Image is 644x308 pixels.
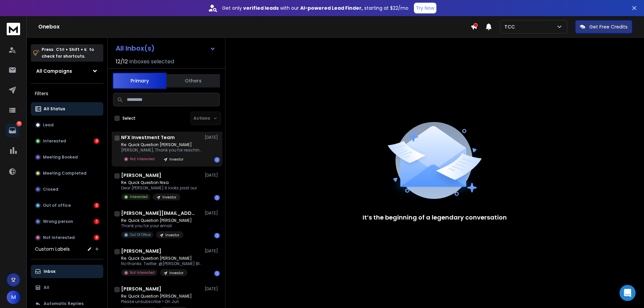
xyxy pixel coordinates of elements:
p: All [44,285,49,290]
button: All Status [31,102,103,116]
strong: verified leads [243,5,279,11]
p: Please unsubscribe > On Jun [121,299,192,304]
h3: Inboxes selected [129,58,174,66]
button: Get Free Credits [575,20,632,34]
p: Meeting Completed [43,171,87,176]
label: Select [122,116,136,121]
div: 1 [94,219,99,224]
h1: All Inbox(s) [116,45,155,52]
p: Not Interested [130,157,155,162]
div: 3 [94,138,99,144]
button: Meeting Booked [31,150,103,164]
p: Interested [43,138,66,144]
p: Re: Quick Question [PERSON_NAME] [121,142,202,147]
h1: [PERSON_NAME] [121,172,161,179]
p: All Status [44,106,65,112]
img: logo [7,23,20,35]
button: All Campaigns [31,64,103,78]
button: Out of office2 [31,199,103,212]
h3: Filters [31,89,103,98]
p: Re: Quick Question [PERSON_NAME] [121,218,192,223]
p: It’s the beginning of a legendary conversation [363,213,507,222]
p: Meeting Booked [43,155,78,160]
p: Investor [162,195,176,200]
p: Lead [43,122,54,128]
div: 9 [94,235,99,240]
h1: NFX Investment Team [121,134,175,141]
span: 12 / 12 [116,58,128,66]
p: Get Free Credits [589,23,628,30]
p: Investor [169,157,183,162]
div: Open Intercom Messenger [620,285,636,301]
p: Automatic Replies [44,301,84,306]
p: Re: Quick Question Nisa [121,180,197,185]
p: Out of office [43,203,71,208]
button: Not Interested9 [31,231,103,244]
p: Not Interested [43,235,75,240]
button: All Inbox(s) [110,42,221,55]
button: Wrong person1 [31,215,103,228]
button: Meeting Completed [31,167,103,180]
p: Thank you for your email. [121,223,192,229]
p: 15 [16,121,22,126]
h3: Custom Labels [35,246,70,252]
div: 1 [214,233,220,238]
div: 2 [94,203,99,208]
button: All [31,281,103,294]
p: Get only with our starting at $22/mo [222,5,409,11]
p: Investor [165,233,179,238]
button: M [7,291,20,304]
div: 1 [214,157,220,163]
p: Closed [43,187,58,192]
button: Interested3 [31,134,103,148]
h1: [PERSON_NAME] [121,248,161,254]
p: Interested [130,194,148,199]
span: Ctrl + Shift + k [55,46,88,53]
p: Re: Quick Question [PERSON_NAME] [121,294,192,299]
button: Others [166,73,220,88]
p: Dear [PERSON_NAME] It looks past our [121,185,197,191]
h1: Onebox [38,23,471,31]
p: [DATE] [205,173,220,178]
a: 15 [6,124,19,137]
h1: All Campaigns [36,68,72,74]
p: TCC [504,23,518,30]
h1: [PERSON_NAME][EMAIL_ADDRESS][DOMAIN_NAME] [121,210,195,217]
p: Out Of Office [130,232,151,237]
strong: AI-powered Lead Finder, [300,5,363,11]
button: Closed [31,183,103,196]
button: Inbox [31,265,103,278]
div: 1 [214,195,220,200]
p: [DATE] [205,210,220,216]
p: [DATE] [205,135,220,140]
p: Investor [169,270,183,275]
button: Primary [113,73,166,89]
p: [DATE] [205,286,220,292]
button: Lead [31,118,103,132]
p: Inbox [44,269,55,274]
p: [DATE] [205,248,220,254]
p: Wrong person [43,219,73,224]
p: Try Now [416,5,434,11]
p: Press to check for shortcuts. [42,46,94,60]
h1: [PERSON_NAME] [121,286,161,292]
p: [PERSON_NAME], Thank you for reaching [121,147,202,153]
button: Try Now [414,3,436,13]
p: Re: Quick Question [PERSON_NAME] [121,256,202,261]
p: Not Interested [130,270,155,275]
div: 1 [214,271,220,276]
p: No thanks. Twitter: @[PERSON_NAME] Blog: [121,261,202,266]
